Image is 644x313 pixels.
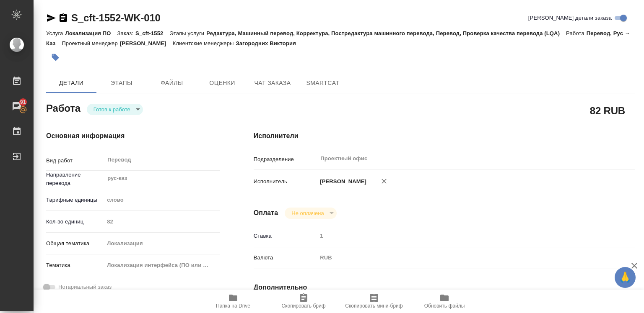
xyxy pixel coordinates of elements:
[254,131,635,141] h4: Исполнители
[104,236,220,251] div: Локализация
[15,98,31,106] span: 91
[317,230,603,242] input: Пустое поле
[46,171,104,187] p: Направление перевода
[375,172,393,190] button: Удалить исполнителя
[254,254,317,262] p: Валюта
[135,30,169,36] p: S_cft-1552
[46,196,104,204] p: Тарифные единицы
[424,303,465,309] span: Обновить файлы
[173,40,236,46] p: Клиентские менеджеры
[252,78,293,88] span: Чат заказа
[46,100,80,115] h2: Работа
[46,48,65,67] button: Добавить тэг
[104,193,220,207] div: слово
[254,208,278,218] h4: Оплата
[254,177,317,186] p: Исполнитель
[289,210,326,217] button: Не оплачена
[285,208,336,219] div: Готов к работе
[71,12,161,23] a: S_cft-1552-WK-010
[104,216,220,228] input: Пустое поле
[317,177,366,186] p: [PERSON_NAME]
[101,78,142,88] span: Этапы
[281,303,325,309] span: Скопировать бриф
[206,30,566,36] p: Редактура, Машинный перевод, Корректура, Постредактура машинного перевода, Перевод, Проверка каче...
[46,218,104,226] p: Кол-во единиц
[152,78,192,88] span: Файлы
[120,40,173,46] p: [PERSON_NAME]
[117,30,135,36] p: Заказ:
[303,78,343,88] span: SmartCat
[2,96,31,117] a: 91
[198,290,268,313] button: Папка на Drive
[46,156,104,165] p: Вид работ
[46,13,56,23] button: Скопировать ссылку для ЯМессенджера
[216,303,250,309] span: Папка на Drive
[46,261,104,269] p: Тематика
[345,303,402,309] span: Скопировать мини-бриф
[58,13,68,23] button: Скопировать ссылку
[615,267,636,288] button: 🙏
[254,155,317,164] p: Подразделение
[169,30,206,36] p: Этапы услуги
[339,290,409,313] button: Скопировать мини-бриф
[104,258,220,272] div: Локализация интерфейса (ПО или сайта)
[62,40,119,46] p: Проектный менеджер
[528,14,612,22] span: [PERSON_NAME] детали заказа
[566,30,587,36] p: Работа
[87,104,143,115] div: Готов к работе
[236,40,302,46] p: Загородних Виктория
[254,232,317,240] p: Ставка
[65,30,117,36] p: Локализация ПО
[409,290,480,313] button: Обновить файлы
[317,251,603,265] div: RUB
[91,106,133,113] button: Готов к работе
[46,239,104,248] p: Общая тематика
[51,78,91,88] span: Детали
[46,30,65,36] p: Услуга
[58,283,112,291] span: Нотариальный заказ
[618,269,632,286] span: 🙏
[46,131,220,141] h4: Основная информация
[590,103,625,118] h2: 82 RUB
[202,78,242,88] span: Оценки
[268,290,339,313] button: Скопировать бриф
[254,282,635,292] h4: Дополнительно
